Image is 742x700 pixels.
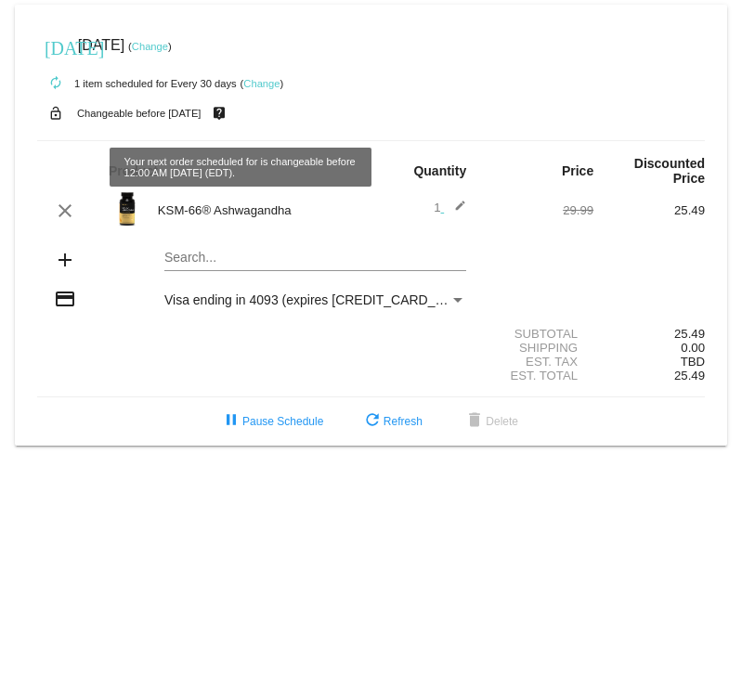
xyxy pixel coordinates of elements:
span: Delete [463,415,518,428]
span: 0.00 [681,341,705,355]
small: Changeable before [DATE] [77,108,202,119]
div: Subtotal [482,327,593,341]
mat-icon: autorenew [45,72,67,95]
small: ( ) [241,78,284,89]
a: Change [132,41,168,52]
small: 1 item scheduled for Every 30 days [37,78,237,89]
div: 29.99 [482,203,593,217]
div: 25.49 [593,203,705,217]
small: ( ) [128,41,172,52]
button: Pause Schedule [205,405,338,438]
mat-icon: credit_card [54,288,76,310]
div: 25.49 [593,327,705,341]
span: Refresh [361,415,423,428]
button: Refresh [346,405,437,438]
span: 25.49 [674,369,705,382]
input: Search... [164,251,466,266]
strong: Product [109,163,158,178]
mat-select: Payment Method [164,292,466,307]
img: Image-1-Carousel-Ash-1000x1000-Transp-v2.png [109,190,146,227]
mat-icon: clear [54,200,76,222]
button: Delete [449,405,533,438]
span: Visa ending in 4093 (expires [CREDIT_CARD_DATA]) [164,292,475,307]
span: Pause Schedule [220,415,323,428]
span: TBD [681,355,705,369]
mat-icon: add [54,249,76,271]
mat-icon: pause [220,410,242,433]
mat-icon: live_help [208,101,230,125]
strong: Discounted Price [634,156,705,186]
div: Est. Tax [482,355,593,369]
span: 1 [434,201,466,214]
mat-icon: refresh [361,410,384,433]
div: Shipping [482,341,593,355]
mat-icon: [DATE] [45,35,67,58]
strong: Price [562,163,593,178]
mat-icon: delete [463,410,486,433]
a: Change [243,78,280,89]
mat-icon: lock_open [45,101,67,125]
div: KSM-66® Ashwagandha [149,203,371,217]
strong: Quantity [413,163,466,178]
mat-icon: edit [444,200,466,222]
div: Est. Total [482,369,593,382]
